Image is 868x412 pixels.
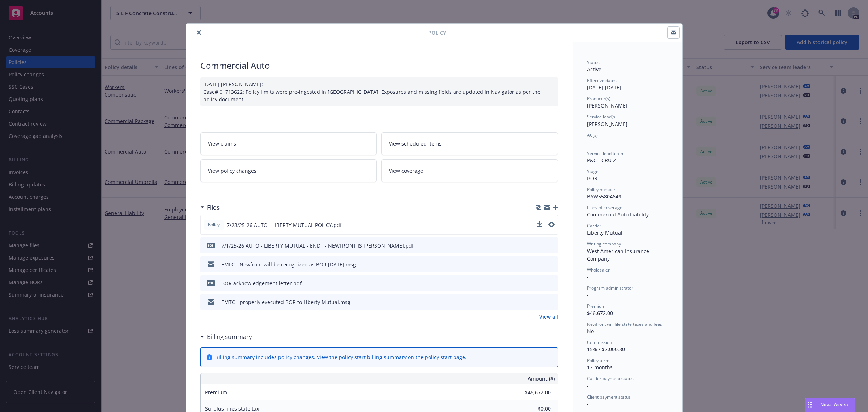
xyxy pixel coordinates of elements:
span: View coverage [389,167,423,175]
span: Writing company [587,241,621,247]
span: - [587,382,589,389]
span: View scheduled items [389,140,442,147]
span: pdf [207,280,215,286]
span: - [587,400,589,407]
span: - [587,273,589,280]
span: Amount ($) [528,375,555,382]
button: download file [537,242,543,249]
span: Active [587,66,601,73]
span: Policy number [587,186,616,193]
span: Lines of coverage [587,205,622,211]
button: download file [537,221,542,227]
div: Drag to move [805,398,814,412]
button: preview file [548,221,555,229]
span: Stage [587,168,599,175]
a: View scheduled items [381,132,558,155]
span: Commercial Auto Liability [587,211,649,218]
span: [PERSON_NAME] [587,121,627,127]
button: preview file [549,242,555,249]
span: Service lead team [587,150,623,156]
span: 7/23/25-26 AUTO - LIBERTY MUTUAL POLICY.pdf [227,221,342,229]
div: BOR acknowledgement letter.pdf [221,279,302,287]
span: Commission [587,339,612,345]
a: View coverage [381,159,558,182]
span: - [587,139,589,146]
button: download file [537,298,543,306]
span: View claims [208,140,236,147]
span: Status [587,59,600,66]
div: Commercial Auto [200,59,558,72]
span: Policy [207,222,221,228]
div: Billing summary includes policy changes. View the policy start billing summary on the . [215,353,467,361]
span: Client payment status [587,394,631,400]
span: Carrier [587,223,601,229]
button: download file [537,261,543,268]
div: 7/1/25-26 AUTO - LIBERTY MUTUAL - ENDT - NEWFRONT IS [PERSON_NAME].pdf [221,242,414,249]
span: Premium [205,389,227,396]
span: [PERSON_NAME] [587,102,627,109]
span: No [587,328,594,335]
div: [DATE] [PERSON_NAME]: Case# 01713622: Policy limits were pre-ingested in [GEOGRAPHIC_DATA]. Expos... [200,77,558,106]
span: 15% / $7,000.80 [587,346,625,353]
h3: Billing summary [207,332,252,341]
span: Policy term [587,357,609,363]
a: View claims [200,132,377,155]
span: Carrier payment status [587,375,634,382]
span: Service lead(s) [587,114,617,120]
span: - [587,291,589,298]
span: Policy [428,29,446,37]
h3: Files [207,203,220,212]
button: preview file [549,279,555,287]
span: Newfront will file state taxes and fees [587,321,662,327]
span: View policy changes [208,167,256,175]
button: Nova Assist [805,398,855,412]
span: Premium [587,303,605,309]
div: Billing summary [200,332,252,341]
span: Surplus lines state tax [205,405,259,412]
div: EMFC - Newfront will be recognized as BOR [DATE].msg [221,261,356,268]
div: EMTC - properly executed BOR to Liberty Mutual.msg [221,298,350,306]
a: policy start page [425,354,465,361]
span: pdf [207,243,215,248]
span: Wholesaler [587,267,610,273]
button: preview file [548,222,555,227]
button: download file [537,221,542,229]
a: View all [539,313,558,320]
span: BOR [587,175,597,182]
span: AC(s) [587,132,598,138]
span: $46,672.00 [587,310,613,316]
span: Program administrator [587,285,633,291]
span: West American Insurance Company [587,248,651,262]
button: close [195,28,203,37]
span: Effective dates [587,77,617,84]
span: Nova Assist [820,402,849,408]
button: preview file [549,298,555,306]
button: download file [537,279,543,287]
a: View policy changes [200,159,377,182]
div: [DATE] - [DATE] [587,77,668,91]
button: preview file [549,261,555,268]
input: 0.00 [508,387,555,398]
span: BAW55804649 [587,193,621,200]
span: P&C - CRU 2 [587,157,616,164]
span: Producer(s) [587,96,610,102]
div: Files [200,203,220,212]
span: Liberty Mutual [587,229,622,236]
span: 12 months [587,364,613,371]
